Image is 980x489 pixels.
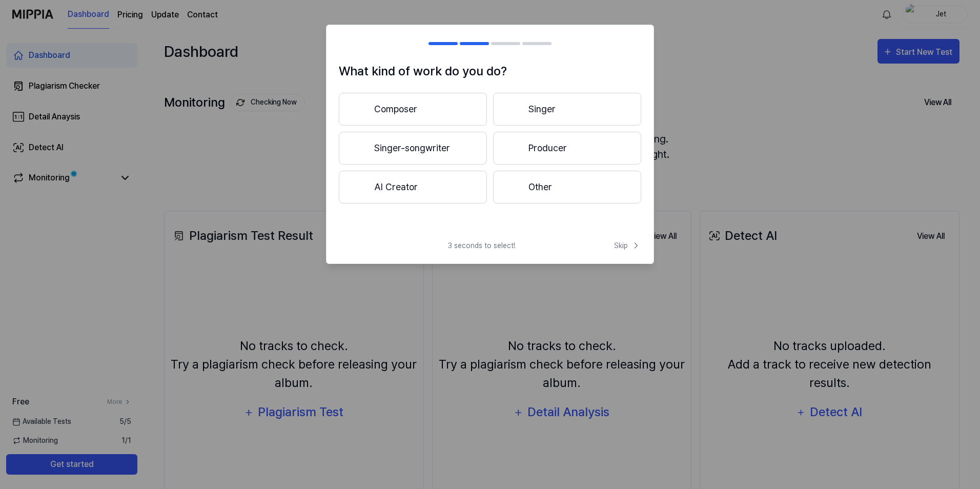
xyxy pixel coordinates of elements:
button: Producer [493,132,641,165]
h1: What kind of work do you do? [339,62,641,80]
button: AI Creator [339,171,487,203]
span: 3 seconds to select! [448,240,515,251]
button: Singer-songwriter [339,132,487,165]
button: Singer [493,93,641,126]
button: Other [493,171,641,203]
span: Skip [614,240,641,251]
button: Skip [612,240,641,251]
button: Composer [339,93,487,126]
